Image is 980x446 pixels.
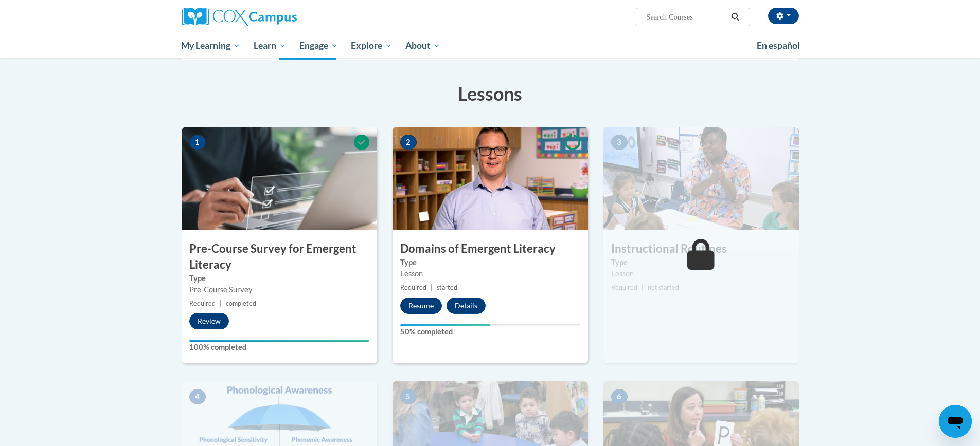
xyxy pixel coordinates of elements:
img: Course Image [182,127,377,230]
input: Search Courses [645,11,727,23]
span: Required [189,300,216,307]
button: Account Settings [768,8,799,24]
div: Lesson [400,268,580,280]
a: Engage [293,34,345,58]
span: | [431,284,433,291]
label: Type [400,257,580,268]
span: Learn [254,40,286,52]
span: 5 [400,389,417,404]
label: 100% completed [189,342,369,353]
label: Type [189,273,369,284]
span: En español [757,40,800,51]
span: | [220,300,222,307]
button: Search [727,11,743,23]
a: Cox Campus [182,8,377,26]
label: 50% completed [400,326,580,338]
img: Course Image [603,127,799,230]
div: Pre-Course Survey [189,284,369,295]
span: 2 [400,135,417,150]
span: completed [226,300,256,307]
a: En español [750,35,807,57]
a: Explore [344,34,399,58]
a: About [399,34,447,58]
a: My Learning [175,34,247,58]
span: 1 [189,135,206,150]
button: Resume [400,298,442,314]
iframe: Button to launch messaging window [939,405,972,438]
span: 4 [189,389,206,404]
span: | [642,284,644,291]
label: Type [611,257,791,268]
h3: Domains of Emergent Literacy [393,241,588,257]
span: Required [611,284,637,291]
img: Course Image [393,127,588,230]
h3: Lessons [182,81,799,106]
div: Lesson [611,268,791,280]
span: Explore [351,40,392,52]
span: started [437,284,457,291]
img: Cox Campus [182,8,297,26]
span: Engage [299,40,338,52]
span: 3 [611,135,628,150]
h3: Instructional Routines [603,241,799,257]
div: Your progress [400,324,490,326]
button: Details [447,298,486,314]
span: My Learning [181,40,240,52]
span: not started [648,284,679,291]
span: Required [400,284,426,291]
span: 6 [611,389,628,404]
button: Review [189,313,229,329]
span: About [405,40,440,52]
h3: Pre-Course Survey for Emergent Literacy [182,241,377,273]
div: Main menu [166,34,814,58]
a: Learn [247,34,293,58]
div: Your progress [189,340,369,342]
